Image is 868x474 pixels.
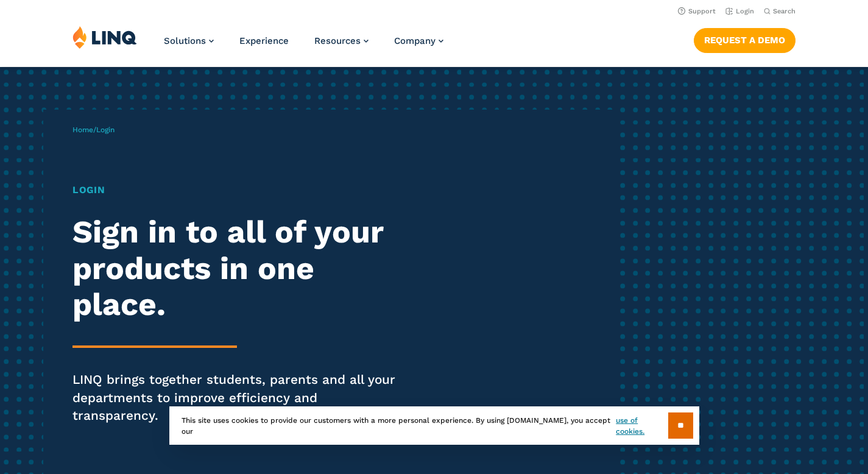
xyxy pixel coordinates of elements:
[764,7,796,16] button: Open Search Bar
[773,7,796,15] span: Search
[96,126,115,134] span: Login
[694,28,796,52] a: Request a Demo
[164,35,214,46] a: Solutions
[694,26,796,52] nav: Button Navigation
[72,371,407,425] p: LINQ brings together students, parents and all your departments to improve efficiency and transpa...
[164,26,443,66] nav: Primary Navigation
[314,35,361,46] span: Resources
[678,7,716,15] a: Support
[72,183,407,197] h1: Login
[725,7,754,15] a: Login
[239,35,289,46] a: Experience
[169,406,699,445] div: This site uses cookies to provide our customers with a more personal experience. By using [DOMAIN...
[164,35,206,46] span: Solutions
[314,35,369,46] a: Resources
[394,35,436,46] span: Company
[72,126,115,134] span: /
[394,35,443,46] a: Company
[616,415,668,437] a: use of cookies.
[72,214,407,322] h2: Sign in to all of your products in one place.
[72,126,93,134] a: Home
[72,26,137,49] img: LINQ | K‑12 Software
